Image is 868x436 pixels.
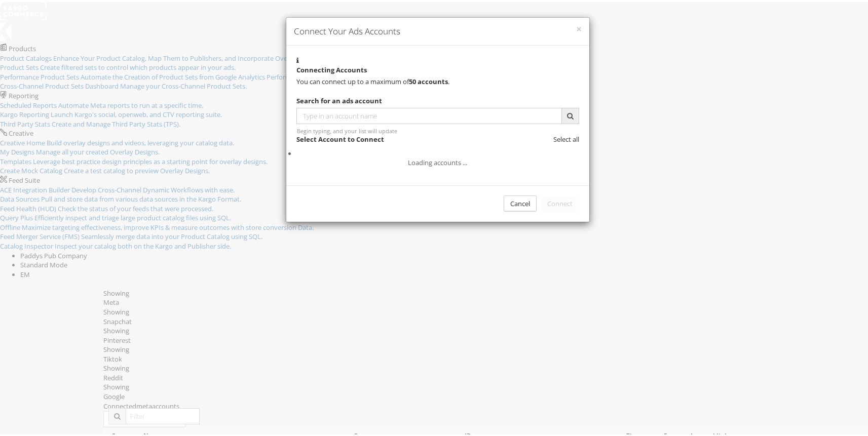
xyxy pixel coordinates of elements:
[296,106,562,122] input: Type in an account name
[296,75,579,85] div: You can connect up to a maximum of .
[296,63,367,72] strong: Connecting Accounts
[297,125,579,133] div: Begin typing, and your list will update
[296,133,384,142] strong: Select Account to Connect
[409,75,448,84] strong: 50 accounts
[553,133,579,142] span: Select all
[294,23,582,35] h4: Connect Your Ads Accounts
[576,22,582,32] button: ×
[296,156,579,166] div: Loading accounts ...
[504,193,537,210] div: Cancel
[296,94,382,103] strong: Search for an ads account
